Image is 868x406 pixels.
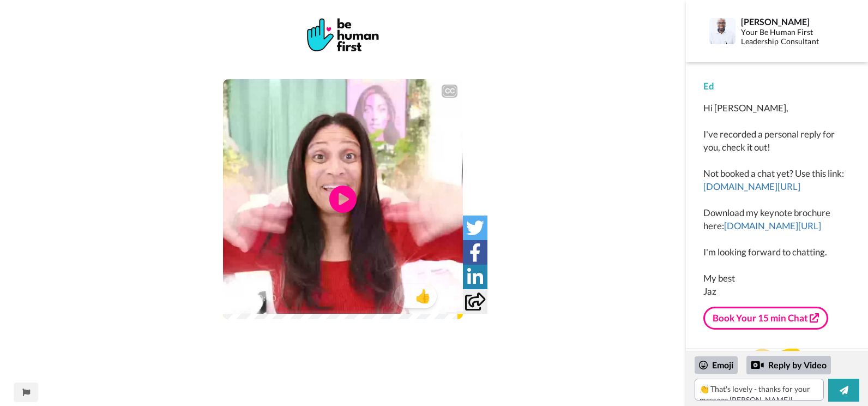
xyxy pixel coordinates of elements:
span: 👍 [409,287,437,304]
div: Your Be Human First Leadership Consultant [741,28,839,46]
span: 0:40 [231,292,250,305]
div: CC [443,86,456,97]
img: Profile Image [709,18,736,44]
div: Ed [703,80,851,93]
span: 1 [394,288,409,303]
div: Reply by Video [746,356,831,374]
div: Emoji [695,356,738,374]
span: / [252,292,256,305]
span: 0:40 [258,292,277,305]
div: [PERSON_NAME] [741,16,839,27]
a: [DOMAIN_NAME][URL] [724,220,821,231]
textarea: 👏 That's lovely - thanks for your message [PERSON_NAME]! [695,379,824,401]
button: 1👍 [394,284,437,308]
div: Reply by Video [751,359,764,372]
img: 843211db-2689-4520-b848-f16398c36a50 [304,14,382,57]
a: [DOMAIN_NAME][URL] [703,181,800,192]
div: Hi [PERSON_NAME], I've recorded a personal reply for you, check it out! Not booked a chat yet? Us... [703,101,851,298]
a: Book Your 15 min Chat [703,307,828,330]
